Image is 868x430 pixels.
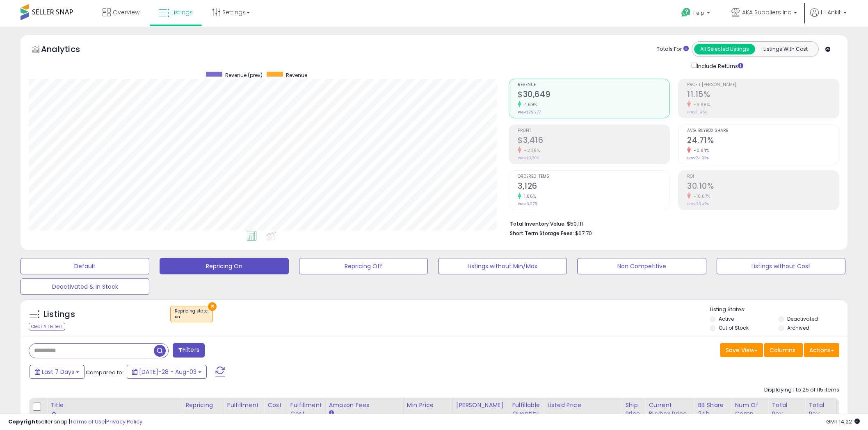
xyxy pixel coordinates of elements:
[438,258,567,274] button: Listings without Min/Max
[649,401,691,418] div: Current Buybox Price
[518,136,669,147] h2: $3,416
[518,181,669,192] h2: 3,126
[329,401,400,410] div: Amazon Fees
[687,181,839,192] h2: 30.10%
[691,193,710,199] small: -10.07%
[41,43,96,57] h5: Analytics
[764,343,803,357] button: Columns
[208,302,217,311] button: ×
[742,8,791,16] span: AKA Suppliers Inc
[510,220,566,227] b: Total Inventory Value:
[518,83,669,87] span: Revenue
[106,418,142,425] a: Privacy Policy
[160,258,288,274] button: Repricing On
[687,174,839,179] span: ROI
[685,61,753,70] div: Include Returns
[127,365,207,379] button: [DATE]-28 - Aug-03
[42,368,74,376] span: Last 7 Days
[772,401,802,418] div: Total Rev.
[687,156,709,161] small: Prev: 24.92%
[50,401,178,410] div: Title
[29,323,65,330] div: Clear All Filters
[225,72,263,79] span: Revenue (prev)
[687,136,839,147] h2: 24.71%
[286,72,307,79] span: Revenue
[694,44,755,54] button: All Selected Listings
[787,324,809,331] label: Archived
[691,147,709,154] small: -0.84%
[577,258,706,274] button: Non Competitive
[787,315,818,322] label: Deactivated
[175,314,208,320] div: on
[299,258,428,274] button: Repricing Off
[86,369,123,376] span: Compared to:
[770,346,795,354] span: Columns
[521,102,537,108] small: 4.69%
[826,418,860,425] span: 2025-08-13 14:22 GMT
[681,7,691,18] i: Get Help
[518,156,539,161] small: Prev: $3,500
[735,401,765,418] div: Num of Comp.
[687,129,839,133] span: Avg. Buybox Share
[755,44,816,54] button: Listings With Cost
[719,315,734,322] label: Active
[30,365,85,379] button: Last 7 Days
[710,306,847,314] p: Listing States:
[625,401,642,418] div: Ship Price
[113,8,139,16] span: Overview
[510,218,833,228] li: $50,111
[510,230,574,237] b: Short Term Storage Fees:
[43,309,75,320] h5: Listings
[175,308,208,320] span: Repricing state :
[267,401,283,410] div: Cost
[821,8,841,16] span: Hi Ankit
[407,401,449,410] div: Min Price
[173,343,205,358] button: Filters
[21,258,149,274] button: Default
[717,258,845,274] button: Listings without Cost
[70,418,105,425] a: Terms of Use
[720,343,763,357] button: Save View
[804,343,839,357] button: Actions
[171,8,193,16] span: Listings
[691,102,710,108] small: -6.69%
[8,418,38,425] strong: Copyright
[675,1,718,27] a: Help
[810,8,847,27] a: Hi Ankit
[521,147,540,154] small: -2.39%
[687,201,709,206] small: Prev: 33.47%
[290,401,322,418] div: Fulfillment Cost
[547,401,618,410] div: Listed Price
[456,401,505,410] div: [PERSON_NAME]
[698,401,728,418] div: BB Share 24h.
[227,401,260,410] div: Fulfillment
[809,401,833,427] div: Total Rev. Diff.
[764,386,839,394] div: Displaying 1 to 25 of 115 items
[719,324,749,331] label: Out of Stock
[8,418,142,426] div: seller snap | |
[693,9,704,16] span: Help
[687,83,839,87] span: Profit [PERSON_NAME]
[512,401,540,418] div: Fulfillable Quantity
[21,278,149,295] button: Deactivated & In Stock
[687,110,707,115] small: Prev: 11.95%
[518,90,669,101] h2: $30,649
[518,129,669,133] span: Profit
[139,368,196,376] span: [DATE]-28 - Aug-03
[185,401,220,410] div: Repricing
[521,193,536,199] small: 1.66%
[657,45,689,53] div: Totals For
[687,90,839,101] h2: 11.15%
[518,110,541,115] small: Prev: $29,277
[518,201,537,206] small: Prev: 3,075
[518,174,669,179] span: Ordered Items
[575,229,592,237] span: $67.70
